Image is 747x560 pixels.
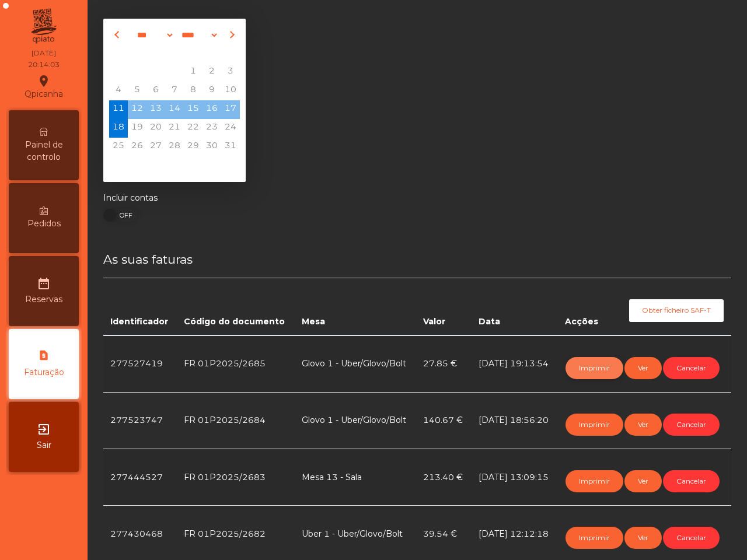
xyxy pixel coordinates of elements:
td: 213.40 € [416,449,471,506]
div: Friday, August 1, 2025 [184,63,203,82]
th: Valor [416,278,471,335]
div: Wednesday, August 27, 2025 [146,138,165,156]
i: location_on [37,74,51,88]
div: Mo [109,44,128,63]
div: Monday, July 28, 2025 [109,63,128,82]
span: 23 [203,119,221,138]
span: 3 [221,63,240,82]
th: Acções [558,278,610,335]
div: Friday, August 8, 2025 [184,82,203,100]
div: Wednesday, September 3, 2025 [146,156,165,175]
div: Tuesday, August 5, 2025 [128,82,146,100]
div: Wednesday, August 13, 2025 [146,100,165,119]
td: FR 01P2025/2685 [177,335,295,393]
th: Identificador [103,278,177,335]
div: Wednesday, July 30, 2025 [146,63,165,82]
button: Ver [624,357,662,379]
div: Thursday, August 7, 2025 [165,82,184,100]
td: 277523747 [103,392,177,449]
div: Saturday, August 23, 2025 [203,119,221,138]
span: 2 [203,63,221,82]
span: 5 [128,82,146,100]
span: 17 [221,100,240,119]
div: Monday, September 1, 2025 [109,156,128,175]
button: Cancelar [663,527,720,549]
span: Painel de controlo [12,139,76,163]
span: 4 [109,82,128,100]
td: Mesa 13 - Sala [295,449,416,506]
div: Friday, September 5, 2025 [184,156,203,175]
img: qpiato [29,6,58,47]
span: Reservas [25,293,62,306]
td: FR 01P2025/2684 [177,392,295,449]
span: 20 [146,119,165,138]
th: Mesa [295,278,416,335]
td: 277444527 [103,449,177,506]
button: Imprimir [566,527,623,549]
button: Imprimir [566,470,623,492]
div: Tuesday, August 26, 2025 [128,138,146,156]
span: 9 [203,82,221,100]
div: Fr [184,44,203,63]
div: Sa [203,44,221,63]
div: Tuesday, August 19, 2025 [128,119,146,138]
div: Thursday, July 31, 2025 [165,63,184,82]
button: Cancelar [663,357,720,379]
select: Select month [130,26,174,44]
i: date_range [37,276,51,290]
span: Pedidos [27,218,61,230]
div: Monday, August 4, 2025 [109,82,128,100]
span: 26 [128,138,146,156]
span: 18 [109,119,128,138]
span: 16 [203,100,221,119]
button: Cancelar [663,414,720,436]
div: Saturday, August 16, 2025 [203,100,221,119]
span: 13 [146,100,165,119]
div: Saturday, August 30, 2025 [203,138,221,156]
span: 31 [221,138,240,156]
span: 27 [146,138,165,156]
div: Thursday, August 28, 2025 [165,138,184,156]
div: Tuesday, September 2, 2025 [128,156,146,175]
div: Th [165,44,184,63]
span: Sair [37,439,51,452]
div: Saturday, August 2, 2025 [203,63,221,82]
td: [DATE] 19:13:54 [472,335,558,393]
div: 20:14:03 [28,60,60,70]
button: Imprimir [566,357,623,379]
div: Friday, August 15, 2025 [184,100,203,119]
div: Saturday, August 9, 2025 [203,82,221,100]
div: Sunday, August 31, 2025 [221,138,240,156]
span: 28 [165,138,184,156]
div: Sunday, August 24, 2025 [221,119,240,138]
div: Sunday, August 10, 2025 [221,82,240,100]
div: Sunday, September 7, 2025 [221,156,240,175]
span: 10 [221,82,240,100]
span: 1 [184,63,203,82]
th: Código do documento [177,278,295,335]
div: Wednesday, August 6, 2025 [146,82,165,100]
div: Tu [128,44,146,63]
div: Tuesday, July 29, 2025 [128,63,146,82]
span: 14 [165,100,184,119]
div: Monday, August 18, 2025 [109,119,128,138]
div: Thursday, September 4, 2025 [165,156,184,175]
td: FR 01P2025/2683 [177,449,295,506]
div: Friday, August 29, 2025 [184,138,203,156]
button: Cancelar [663,470,720,492]
span: 6 [146,82,165,100]
button: Ver [624,527,662,549]
i: request_page [37,349,51,363]
td: [DATE] 13:09:15 [472,449,558,506]
select: Select year [174,26,219,44]
span: 19 [128,119,146,138]
div: We [146,44,165,63]
button: Next month [225,26,238,44]
button: Imprimir [566,414,623,436]
span: OFF [110,209,139,222]
span: 11 [109,100,128,119]
td: 27.85 € [416,335,471,393]
span: Faturação [24,366,64,379]
div: Su [221,44,240,63]
div: [DATE] [32,48,56,58]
